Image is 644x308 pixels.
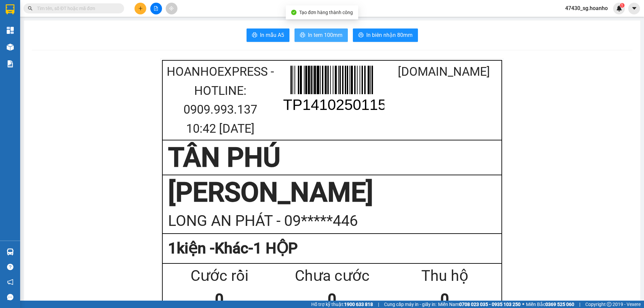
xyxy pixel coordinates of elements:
[7,248,14,255] img: warehouse-icon
[252,32,257,39] span: printer
[353,28,418,42] button: printerIn biên nhận 80mm
[628,3,640,14] button: caret-down
[438,301,521,308] span: Miền Nam
[7,60,14,67] img: solution-icon
[168,176,496,209] div: [PERSON_NAME]
[6,43,97,51] div: Tên hàng: 1 CỤC ( : 1 )
[166,3,177,14] button: aim
[522,303,524,306] span: ⚪️
[7,264,13,270] span: question-circle
[366,31,413,39] span: In biên nhận 80mm
[291,10,297,15] span: check-circle
[388,62,500,81] div: [DOMAIN_NAME]
[7,27,14,34] img: dashboard-icon
[260,31,284,39] span: In mẫu A5
[607,302,611,307] span: copyright
[66,42,75,52] span: SL
[308,31,342,39] span: In tem 100mm
[384,301,436,308] span: Cung cấp máy in - giấy in:
[631,5,637,11] span: caret-down
[344,302,373,307] strong: 1900 633 818
[6,6,39,22] div: TÂN PHÚ
[526,301,574,308] span: Miền Bắc
[169,6,174,11] span: aim
[620,3,625,8] sup: 1
[168,237,496,260] div: 1 kiện - Khác-1 HỘP
[299,10,353,15] span: Tạo đơn hàng thành công
[168,141,496,174] div: TÂN PHÚ
[135,3,146,14] button: plus
[283,96,386,113] text: TP1410250115
[7,294,13,300] span: message
[545,302,574,307] strong: 0369 525 060
[44,6,97,21] div: [PERSON_NAME]
[168,209,496,233] div: LONG AN PHÁT - 09*****446
[44,21,97,29] div: KIỀU DIỄM
[7,44,14,51] img: warehouse-icon
[459,302,521,307] strong: 0708 023 035 - 0935 103 250
[163,264,276,288] div: Cước rồi
[311,301,373,308] span: Hỗ trợ kỹ thuật:
[294,28,348,42] button: printerIn tem 100mm
[247,28,289,42] button: printerIn mẫu A5
[358,32,364,39] span: printer
[560,4,613,12] span: 47430_sg.hoanho
[44,6,60,13] span: Nhận:
[7,279,13,285] span: notification
[616,5,622,11] img: icon-new-feature
[138,6,143,11] span: plus
[621,3,623,8] span: 1
[388,264,501,288] div: Thu hộ
[164,62,276,138] div: HoaNhoExpress - Hotline: 0909.993.137 10:42 [DATE]
[579,301,580,308] span: |
[6,4,14,14] img: logo-vxr
[150,3,162,14] button: file-add
[300,32,305,39] span: printer
[28,6,33,11] span: search
[6,6,16,13] span: Gửi:
[276,264,388,288] div: Chưa cước
[154,6,158,11] span: file-add
[37,5,116,12] input: Tìm tên, số ĐT hoặc mã đơn
[378,301,379,308] span: |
